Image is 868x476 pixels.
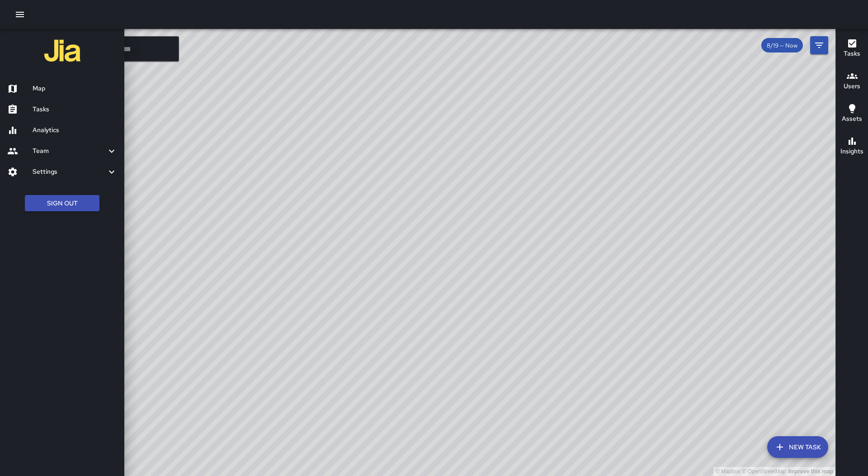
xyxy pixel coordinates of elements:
h6: Tasks [844,49,860,59]
h6: Team [33,146,106,156]
h6: Tasks [33,105,117,114]
h6: Users [844,81,860,91]
button: Sign Out [25,195,99,212]
h6: Settings [33,167,106,177]
button: New Task [767,436,828,458]
h6: Assets [842,114,862,124]
h6: Insights [840,147,863,157]
h6: Analytics [33,125,117,135]
h6: Map [33,84,117,94]
img: jia-logo [44,33,80,69]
